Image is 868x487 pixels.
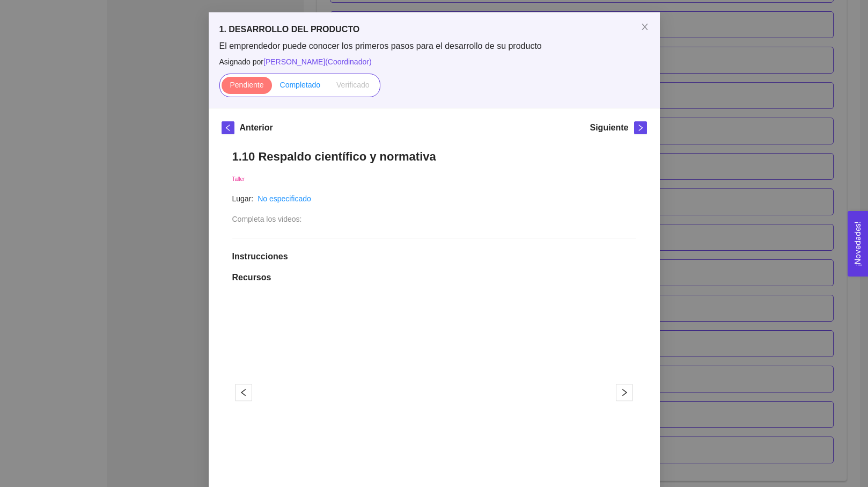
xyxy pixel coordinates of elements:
h1: 1.10 Respaldo científico y normativa [232,149,636,164]
span: left [236,388,252,397]
span: Pendiente [230,81,263,89]
h5: Siguiente [590,121,628,134]
article: Lugar: [232,193,254,205]
span: Taller [232,176,245,182]
span: Completa los videos: [232,215,302,223]
button: right [616,384,633,401]
button: 1 [422,474,435,475]
h1: Instrucciones [232,251,636,262]
button: left [222,121,234,134]
button: 2 [438,474,446,475]
h5: 1. DESARROLLO DEL PRODUCTO [219,23,649,36]
button: left [235,384,252,401]
a: No especificado [258,194,311,203]
button: Close [630,12,660,42]
span: Asignado por [219,56,649,68]
button: right [634,121,647,134]
span: Verificado [336,81,369,89]
span: Completado [280,81,321,89]
h1: Recursos [232,272,636,283]
span: right [635,124,646,132]
h5: Anterior [240,121,273,134]
span: right [616,388,632,397]
span: El emprendedor puede conocer los primeros pasos para el desarrollo de su producto [219,40,649,52]
span: [PERSON_NAME] ( Coordinador ) [263,57,372,66]
span: left [222,124,234,132]
span: close [641,23,649,31]
button: Open Feedback Widget [848,211,868,277]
